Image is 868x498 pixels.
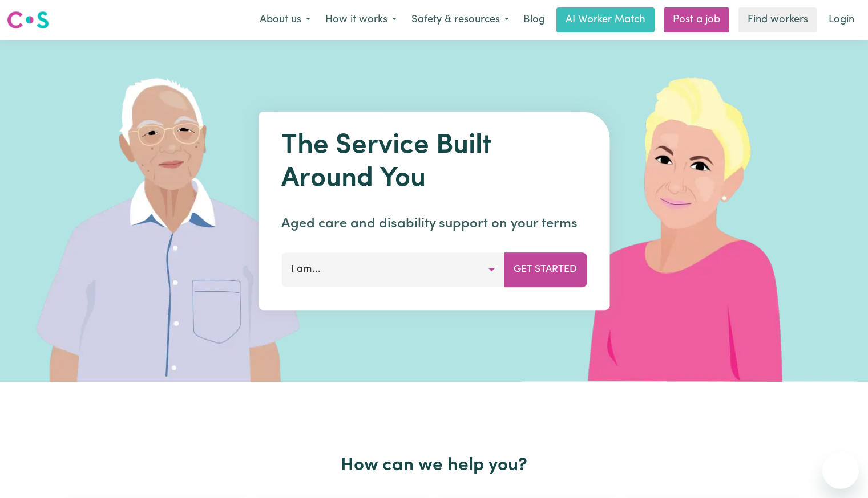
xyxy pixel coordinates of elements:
[516,7,552,32] a: Blog
[64,455,804,476] h2: How can we help you?
[281,214,587,234] p: Aged care and disability support on your terms
[7,7,49,33] a: Careseekers logo
[822,7,861,32] a: Login
[281,130,587,195] h1: The Service Built Around You
[7,10,49,30] img: Careseekers logo
[664,7,729,32] a: Post a job
[404,8,516,32] button: Safety & resources
[556,7,655,32] a: AI Worker Match
[281,252,504,287] button: I am...
[738,7,817,32] a: Find workers
[252,8,318,32] button: About us
[822,452,859,489] iframe: Button to launch messaging window
[504,252,587,287] button: Get Started
[318,8,404,32] button: How it works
